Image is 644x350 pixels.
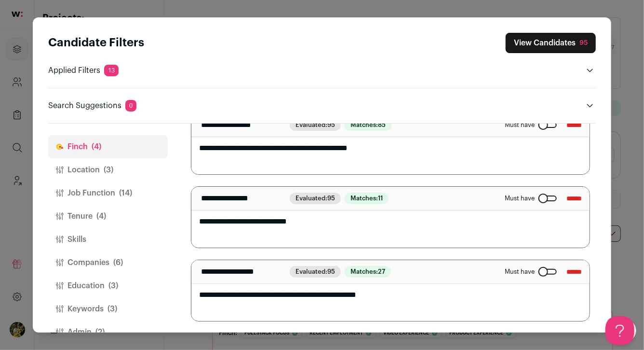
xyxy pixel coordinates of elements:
[378,195,383,201] span: 11
[290,266,341,278] span: Evaluated:
[104,164,113,176] span: (3)
[48,182,168,205] button: Job Function(14)
[327,195,335,201] span: 95
[505,121,535,129] span: Must have
[92,141,101,153] span: (4)
[113,257,123,268] span: (6)
[48,65,119,76] p: Applied Filters
[579,38,588,48] div: 95
[605,316,634,345] iframe: Help Scout Beacon - Open
[345,266,391,278] span: Matches:
[107,303,117,315] span: (3)
[290,119,341,131] span: Evaluated:
[584,65,596,76] button: Open applied filters
[95,326,105,338] span: (2)
[104,65,119,76] span: 13
[48,100,136,112] p: Search Suggestions
[125,100,136,112] span: 0
[505,195,535,202] span: Must have
[48,135,168,158] button: Finch(4)
[48,274,168,297] button: Education(3)
[505,268,535,276] span: Must have
[48,321,168,344] button: Admin(2)
[119,187,132,199] span: (14)
[48,297,168,321] button: Keywords(3)
[48,37,144,49] strong: Candidate Filters
[48,158,168,182] button: Location(3)
[48,228,168,251] button: Skills
[378,122,386,128] span: 85
[327,268,335,275] span: 95
[108,280,118,292] span: (3)
[345,193,389,204] span: Matches:
[96,210,106,222] span: (4)
[327,122,335,128] span: 95
[290,193,341,204] span: Evaluated:
[48,251,168,274] button: Companies(6)
[506,33,596,53] button: Close search preferences
[378,268,385,275] span: 27
[345,119,391,131] span: Matches:
[48,205,168,228] button: Tenure(4)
